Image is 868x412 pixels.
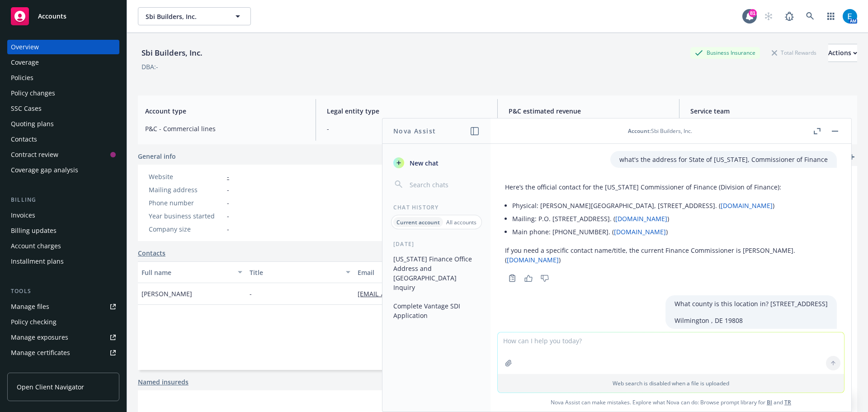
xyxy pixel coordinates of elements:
[509,106,668,116] span: P&C estimated revenue
[11,330,68,345] div: Manage exposures
[508,274,516,282] svg: Copy to clipboard
[628,127,650,135] span: Account
[538,272,552,284] button: Thumbs down
[382,204,491,211] div: Chat History
[505,182,837,192] p: Here’s the official contact for the [US_STATE] Commissioner of Finance (Division of Finance):
[7,71,119,85] a: Policies
[7,223,119,238] a: Billing updates
[227,198,229,208] span: -
[354,261,534,283] button: Email
[390,155,483,171] button: New chat
[142,62,158,71] div: DBA: -
[759,7,778,25] a: Start snowing
[145,106,305,116] span: Account type
[843,9,857,24] img: photo
[614,227,666,236] a: [DOMAIN_NAME]
[690,106,850,116] span: Service team
[227,185,229,194] span: -
[408,178,480,191] input: Search chats
[327,124,486,133] span: -
[358,289,471,298] a: [EMAIL_ADDRESS][DOMAIN_NAME]
[145,124,305,133] span: P&C - Commercial lines
[7,101,119,116] a: SSC Cases
[11,117,54,131] div: Quoting plans
[11,208,35,223] div: Invoices
[11,163,78,177] div: Coverage gap analysis
[227,172,229,181] a: -
[142,289,192,298] span: [PERSON_NAME]
[11,361,57,375] div: Manage claims
[7,117,119,131] a: Quoting plans
[11,55,39,70] div: Coverage
[512,199,837,212] li: Physical: [PERSON_NAME][GEOGRAPHIC_DATA], [STREET_ADDRESS]. ( )
[7,55,119,70] a: Coverage
[784,398,791,406] a: TR
[11,147,58,162] div: Contract review
[149,185,223,194] div: Mailing address
[11,71,33,85] div: Policies
[822,7,840,25] a: Switch app
[138,377,189,387] a: Named insureds
[11,132,37,147] div: Contacts
[7,299,119,314] a: Manage files
[38,13,66,20] span: Accounts
[828,44,857,62] div: Actions
[227,224,229,234] span: -
[382,240,491,248] div: [DATE]
[250,268,340,277] div: Title
[512,212,837,225] li: Mailing: P.O. [STREET_ADDRESS]. ( )
[11,86,55,100] div: Policy changes
[393,126,436,136] h1: Nova Assist
[250,289,252,298] span: -
[149,224,223,234] div: Company size
[7,40,119,54] a: Overview
[11,101,42,116] div: SSC Cases
[11,315,57,329] div: Policy checking
[7,330,119,345] a: Manage exposures
[396,218,440,226] p: Current account
[494,393,848,412] span: Nova Assist can make mistakes. Explore what Nova can do: Browse prompt library for and
[512,225,837,238] li: Main phone: [PHONE_NUMBER]. ( )
[149,211,223,221] div: Year business started
[7,86,119,100] a: Policy changes
[149,198,223,208] div: Phone number
[327,106,486,116] span: Legal entity type
[7,147,119,162] a: Contract review
[7,195,119,204] div: Billing
[7,4,119,29] a: Accounts
[828,44,857,62] button: Actions
[11,40,39,54] div: Overview
[507,256,559,264] a: [DOMAIN_NAME]
[690,47,760,58] div: Business Insurance
[446,218,476,226] p: All accounts
[11,223,57,238] div: Billing updates
[390,298,483,323] button: Complete Vantage SDI Application
[408,158,439,168] span: New chat
[149,172,223,181] div: Website
[390,251,483,295] button: [US_STATE] Finance Office Address and [GEOGRAPHIC_DATA] Inquiry
[767,47,821,58] div: Total Rewards
[7,361,119,375] a: Manage claims
[138,7,251,25] button: Sbi Builders, Inc.
[11,239,61,253] div: Account charges
[846,152,857,162] a: add
[246,261,354,283] button: Title
[138,261,246,283] button: Full name
[11,254,64,269] div: Installment plans
[7,346,119,360] a: Manage certificates
[146,12,224,21] span: Sbi Builders, Inc.
[17,382,84,392] span: Open Client Navigator
[142,268,232,277] div: Full name
[503,379,839,387] p: Web search is disabled when a file is uploaded
[7,208,119,223] a: Invoices
[138,248,165,258] a: Contacts
[7,239,119,253] a: Account charges
[138,152,176,161] span: General info
[7,163,119,177] a: Coverage gap analysis
[749,9,757,17] div: 81
[675,316,828,325] p: Wilmington , DE 19808
[7,287,119,296] div: Tools
[615,214,667,223] a: [DOMAIN_NAME]
[227,211,229,221] span: -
